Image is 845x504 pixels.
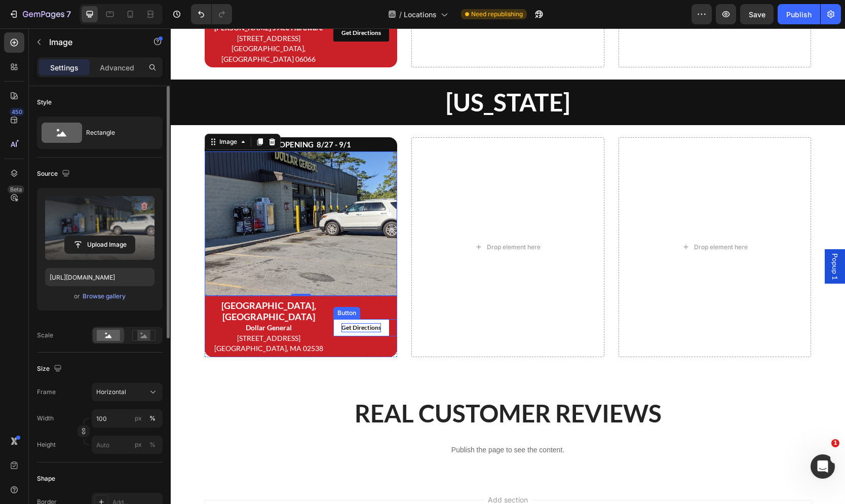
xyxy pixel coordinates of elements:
div: % [149,440,156,449]
div: Style [37,98,52,107]
button: 7 [4,4,75,24]
button: px [146,412,159,424]
button: Horizontal [92,383,163,401]
a: Get Directions [163,291,218,308]
div: px [135,414,142,423]
span: Need republishing [471,10,523,19]
p: Advanced [100,62,134,73]
div: Size [37,362,64,376]
iframe: Intercom live chat [811,454,835,479]
div: Button [165,280,187,289]
p: ⁠⁠⁠⁠⁠⁠⁠ [35,273,161,326]
input: px% [92,409,163,428]
span: / [399,9,402,20]
div: Publish [786,9,812,20]
button: Publish [778,4,820,24]
div: px [135,440,142,449]
div: Shape [37,474,55,483]
strong: Dollar General [75,295,121,303]
p: Publish the page to see the content. [41,416,633,427]
label: Frame [37,387,56,397]
span: Locations [404,9,437,20]
div: Browse gallery [83,292,126,301]
button: Browse gallery [82,291,126,301]
span: [STREET_ADDRESS] [66,6,130,14]
span: [GEOGRAPHIC_DATA], [GEOGRAPHIC_DATA] 06066 [51,16,145,35]
h2: Rich Text Editor. Editing area: main [34,272,162,327]
strong: [GEOGRAPHIC_DATA], [GEOGRAPHIC_DATA] [51,272,145,294]
button: Save [740,4,774,24]
p: 7 [66,8,71,20]
input: https://example.com/image.jpg [45,268,155,286]
button: % [132,412,144,424]
span: 1 [831,439,839,447]
span: Popup 1 [659,225,669,251]
div: Get Directions [171,295,210,304]
div: Drop element here [316,215,370,223]
label: Width [37,414,54,423]
strong: REAL CUSTOMER REVIEWS [184,370,491,399]
input: px% [92,436,163,454]
div: Source [37,167,72,181]
iframe: Design area [171,28,845,504]
span: Save [749,10,765,19]
div: Image [47,109,68,118]
div: % [149,414,156,423]
span: [GEOGRAPHIC_DATA], MA 02538 [44,316,152,324]
div: Undo/Redo [191,4,232,24]
div: Beta [8,185,24,193]
p: Image [49,36,135,48]
span: [STREET_ADDRESS] [66,305,130,314]
button: % [132,439,144,451]
button: px [146,439,159,451]
img: gempages_447622457906431186-a60705b5-4430-4970-a30a-fd94423246ed.jpg [34,123,227,267]
label: Height [37,440,56,449]
p: Settings [50,62,79,73]
span: Add section [313,466,361,477]
button: Upload Image [64,236,135,254]
div: Rectangle [86,121,148,144]
strong: GRAND OPENING 8/27 - 9/1 [80,111,180,121]
div: Scale [37,331,53,340]
div: Drop element here [523,215,577,223]
div: 450 [10,108,24,116]
span: Horizontal [96,387,126,397]
span: or [74,290,80,302]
